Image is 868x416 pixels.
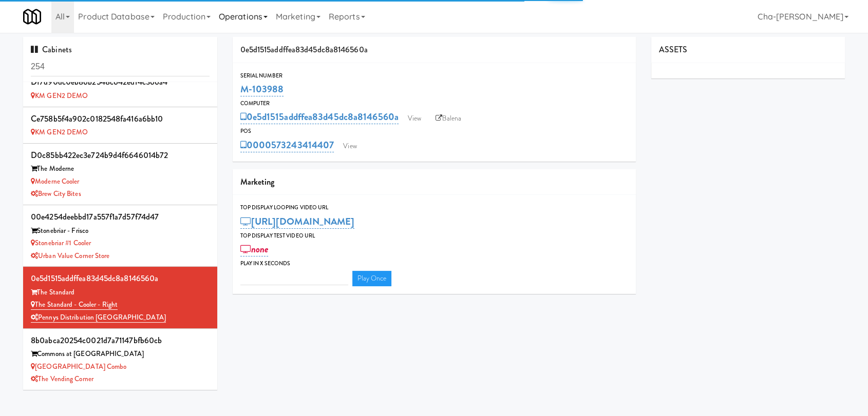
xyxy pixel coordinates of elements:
div: Top Display Looping Video Url [240,203,628,213]
a: M-103988 [240,82,284,96]
a: The Vending Corner [31,374,93,384]
div: ce758b5f4a902c0182548fa416a6bb10 [31,111,210,127]
a: Urban Value Corner Store [31,251,110,261]
div: Top Display Test Video Url [240,231,628,241]
div: The Moderne [31,163,210,175]
a: [URL][DOMAIN_NAME] [240,214,355,229]
li: 0e5d1515addffea83d45dc8a8146560aThe Standard The Standard - Cooler - RightPennys Distribution [GE... [23,267,217,328]
a: 0000573243414407 [240,138,334,152]
div: 0e5d1515addffea83d45dc8a8146560a [31,271,210,286]
a: Stonebriar #1 Cooler [31,238,91,248]
a: KM GEN2 DEMO [31,127,88,137]
a: [GEOGRAPHIC_DATA] Combo [31,362,126,371]
div: Stonebriar - Frisco [31,225,210,237]
a: Play Once [352,271,392,286]
div: d0c85bb422ec3e724b9d4f6646014b72 [31,148,210,163]
div: POS [240,126,628,136]
div: df7d90dc0eb86b2548c642ed14c366a4 [31,74,210,90]
a: none [240,242,269,256]
div: Computer [240,98,628,109]
a: Brew City Bites [31,189,81,199]
a: Moderne Cooler [31,176,80,186]
div: 0e5d1515addffea83d45dc8a8146560a [233,37,636,63]
div: 00e4254deebbd17a557f1a7d57f74d47 [31,209,210,225]
input: Search cabinets [31,57,210,76]
li: ce758b5f4a902c0182548fa416a6bb10 KM GEN2 DEMO [23,107,217,144]
a: View [338,138,362,154]
span: Marketing [240,176,275,188]
li: 8b0abca20254c0021d7a71147bfb60cbCommons at [GEOGRAPHIC_DATA] [GEOGRAPHIC_DATA] ComboThe Vending C... [23,329,217,390]
div: Play in X seconds [240,259,628,269]
a: The Standard - Cooler - Right [31,300,118,310]
div: 8b0abca20254c0021d7a71147bfb60cb [31,333,210,348]
li: d0c85bb422ec3e724b9d4f6646014b72The Moderne Moderne CoolerBrew City Bites [23,144,217,205]
a: KM GEN2 DEMO [31,91,88,101]
a: Balena [430,111,466,126]
div: The Standard [31,286,210,299]
a: View [403,111,426,126]
a: 0e5d1515addffea83d45dc8a8146560a [240,110,399,124]
li: df7d90dc0eb86b2548c642ed14c366a4 KM GEN2 DEMO [23,70,217,107]
span: ASSETS [659,44,688,55]
a: Pennys Distribution [GEOGRAPHIC_DATA] [31,312,166,323]
span: Cabinets [31,44,72,55]
div: Commons at [GEOGRAPHIC_DATA] [31,348,210,361]
img: Micromart [23,8,41,26]
li: 00e4254deebbd17a557f1a7d57f74d47Stonebriar - Frisco Stonebriar #1 CoolerUrban Value Corner Store [23,205,217,267]
div: Serial Number [240,71,628,81]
